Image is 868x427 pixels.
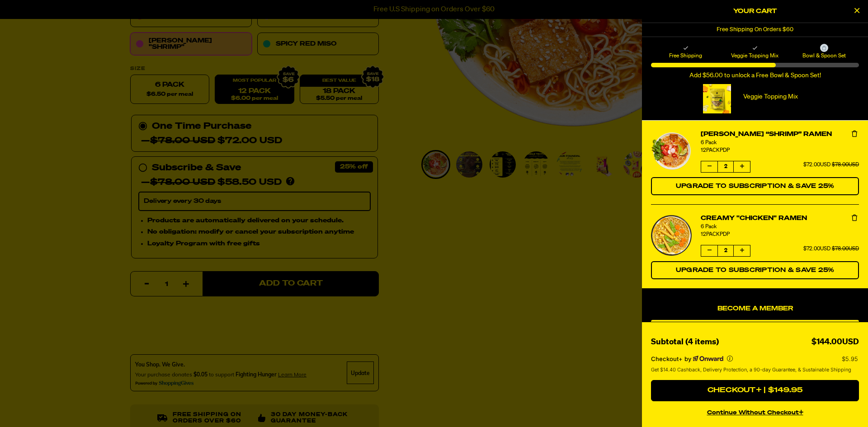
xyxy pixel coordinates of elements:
[811,336,859,349] div: $144.00USD
[850,5,863,18] button: Close Cart
[701,139,859,146] div: 6 Pack
[651,320,859,403] div: Become a Member
[734,245,750,256] button: Increase quantity of Creamy "Chicken" Ramen
[832,162,859,168] span: $78.00USD
[803,246,830,252] span: $72.00USD
[701,230,859,239] div: 12PACKPDP
[850,130,859,139] button: Remove Tom Yum “Shrimp” Ramen
[651,121,859,204] li: product
[832,246,859,252] span: $78.00USD
[651,261,859,279] button: Switch Creamy "Chicken" Ramen to a Subscription
[791,52,858,59] span: Bowl & Spoon Set
[651,177,859,195] button: Switch Tom Yum “Shrimp” Ramen to a Subscription
[734,93,807,101] p: Veggie Topping Mix
[651,380,859,402] button: Checkout+ | $149.95
[651,204,859,288] li: product
[676,183,835,189] span: Upgrade to Subscription & Save 25%
[651,355,683,362] span: Checkout+
[701,130,859,139] a: [PERSON_NAME] “Shrimp” Ramen
[651,338,719,346] span: Subtotal (4 items)
[651,349,859,380] section: Checkout+
[701,214,859,223] a: Creamy "Chicken" Ramen
[727,356,733,361] button: More info
[734,161,750,172] button: Increase quantity of Tom Yum “Shrimp” Ramen
[651,72,859,80] div: Add $56.00 to unlock a Free Bowl & Spoon Set!
[676,267,835,273] span: Upgrade to Subscription & Save 25%
[651,5,859,18] h2: Your Cart
[701,223,859,230] div: 6 Pack
[717,245,734,256] span: 2
[651,215,692,256] a: View details for Creamy "Chicken" Ramen
[5,386,85,422] iframe: Marketing Popup
[717,161,734,172] span: 2
[651,366,851,374] span: Get $14.40 Cashback, Delivery Protection, a 90-day Guarantee, & Sustainable Shipping
[701,146,859,155] div: 12PACKPDP
[684,355,691,362] span: by
[651,320,859,395] div: product
[651,131,692,171] a: View details for Tom Yum “Shrimp” Ramen
[642,23,868,37] div: 1 of 1
[722,52,788,59] span: Veggie Topping Mix
[803,162,830,168] span: $72.00USD
[652,52,719,59] span: Free Shipping
[701,245,717,256] button: Decrease quantity of Creamy "Chicken" Ramen
[701,161,717,172] button: Decrease quantity of Tom Yum “Shrimp” Ramen
[651,131,692,171] img: Tom Yum “Shrimp” Ramen
[850,214,859,223] button: Remove Creamy "Chicken" Ramen
[842,355,859,362] p: $5.95
[693,356,723,362] a: Powered by Onward
[651,215,692,256] img: Creamy "Chicken" Ramen
[651,405,859,418] button: continue without Checkout+
[651,305,859,313] h4: Become a Member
